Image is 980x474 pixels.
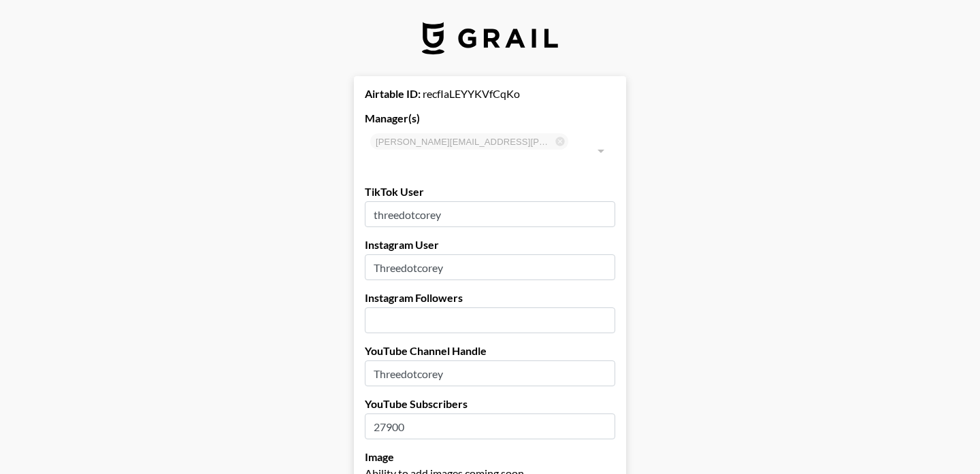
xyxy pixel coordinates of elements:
label: YouTube Subscribers [365,397,615,411]
label: Image [365,450,615,464]
strong: Airtable ID: [365,87,421,100]
label: TikTok User [365,185,615,199]
label: YouTube Channel Handle [365,344,615,358]
label: Instagram User [365,238,615,252]
label: Manager(s) [365,112,615,125]
label: Instagram Followers [365,291,615,305]
div: recfIaLEYYKVfCqKo [365,87,615,101]
img: Grail Talent Logo [422,22,558,54]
